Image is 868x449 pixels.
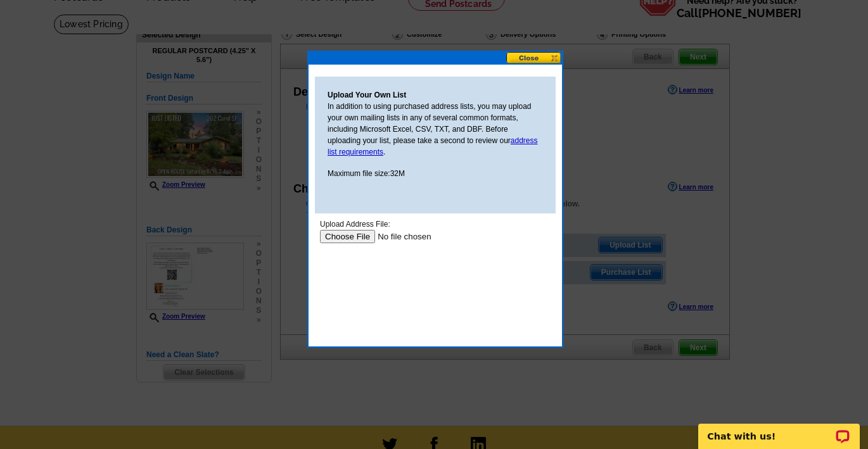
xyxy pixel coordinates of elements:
[328,101,543,158] p: In addition to using purchased address lists, you may upload your own mailing lists in any of sev...
[690,409,868,449] iframe: LiveChat chat widget
[328,168,543,179] p: Maximum file size:
[328,91,406,99] strong: Upload Your Own List
[5,5,236,16] div: Upload Address File:
[390,169,405,178] span: 32M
